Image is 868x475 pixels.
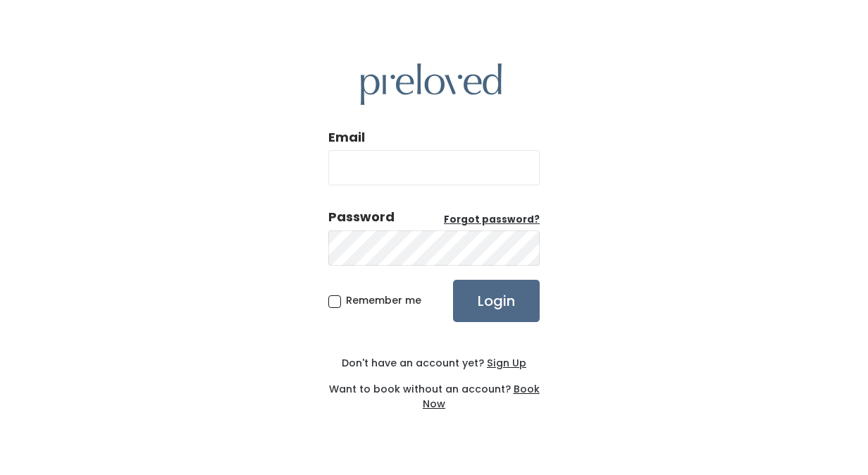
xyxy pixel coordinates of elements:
div: Want to book without an account? [328,371,540,412]
img: preloved logo [361,63,502,105]
a: Sign Up [484,356,526,370]
u: Sign Up [487,356,526,370]
input: Login [453,280,540,322]
div: Password [328,208,395,226]
a: Book Now [423,382,540,411]
label: Email [328,128,365,147]
div: Don't have an account yet? [328,356,540,371]
a: Forgot password? [444,213,540,227]
span: Remember me [346,293,421,307]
